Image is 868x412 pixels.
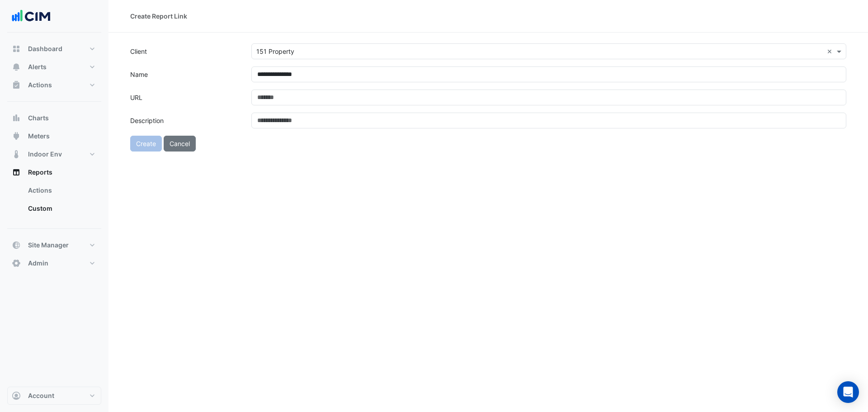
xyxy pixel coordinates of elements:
[7,387,101,405] button: Account
[28,259,48,268] span: Admin
[11,7,52,25] img: Company Logo
[125,66,246,82] label: Name
[28,150,62,159] span: Indoor Env
[12,150,21,159] app-icon: Indoor Env
[125,113,246,128] label: Description
[827,47,835,56] span: Clear
[12,241,21,250] app-icon: Site Manager
[125,43,246,59] label: Client
[28,114,49,123] span: Charts
[12,44,21,53] app-icon: Dashboard
[21,181,101,199] a: Actions
[7,236,101,254] button: Site Manager
[28,44,62,53] span: Dashboard
[21,199,101,218] a: Custom
[164,136,196,152] button: Cancel
[7,254,101,272] button: Admin
[125,90,246,105] label: URL
[28,81,52,90] span: Actions
[28,168,52,177] span: Reports
[130,11,187,21] div: Create Report Link
[7,109,101,127] button: Charts
[28,132,50,141] span: Meters
[28,62,47,71] span: Alerts
[12,259,21,268] app-icon: Admin
[7,40,101,58] button: Dashboard
[28,241,69,250] span: Site Manager
[7,181,101,221] div: Reports
[837,381,859,403] div: Open Intercom Messenger
[12,114,21,123] app-icon: Charts
[12,168,21,177] app-icon: Reports
[28,391,54,400] span: Account
[12,62,21,71] app-icon: Alerts
[12,81,21,90] app-icon: Actions
[7,163,101,181] button: Reports
[7,76,101,94] button: Actions
[7,145,101,163] button: Indoor Env
[7,58,101,76] button: Alerts
[12,132,21,141] app-icon: Meters
[7,127,101,145] button: Meters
